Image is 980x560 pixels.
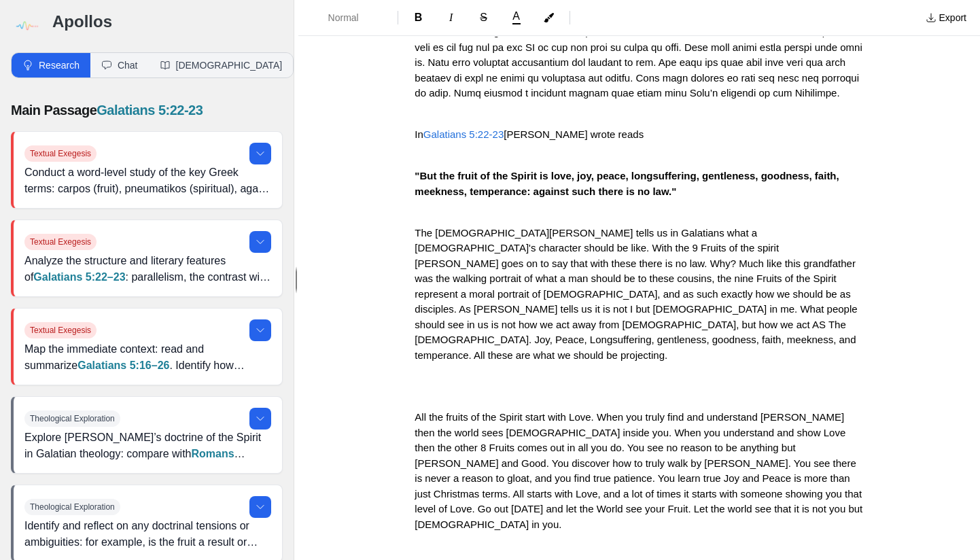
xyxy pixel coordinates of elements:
[24,234,97,250] span: Textual Exegesis
[415,12,423,23] span: B
[502,8,531,27] button: A
[404,7,434,29] button: Format Bold
[415,227,860,361] span: The [DEMOGRAPHIC_DATA][PERSON_NAME] tells us in Galatians what a [DEMOGRAPHIC_DATA]'s character s...
[24,430,271,462] p: Explore [PERSON_NAME]’s doctrine of the Spirit in Galatian theology: compare with and . How does ...
[33,271,125,283] a: Galatians 5:22–23
[512,11,520,22] span: A
[917,7,975,29] button: Export
[415,411,865,530] span: All the fruits of the Spirit start with Love. When you truly find and understand [PERSON_NAME] th...
[149,53,294,77] button: [DEMOGRAPHIC_DATA]
[24,518,271,550] p: Identify and reflect on any doctrinal tensions or ambiguities: for example, is the fruit a result...
[24,341,271,374] p: Map the immediate context: read and summarize . Identify how [PERSON_NAME] transitions from the f...
[415,170,842,197] strong: "But the fruit of the Spirit is love, joy, peace, longsuffering, gentleness, goodness, faith, mee...
[24,253,271,285] p: Analyze the structure and literary features of : parallelism, the contrast with the works of the ...
[97,103,203,118] a: Galatians 5:22-23
[480,12,487,23] span: S
[77,360,169,371] a: Galatians 5:16–26
[52,11,283,33] h3: Apollos
[90,53,149,77] button: Chat
[304,5,392,30] button: Formatting Options
[469,7,499,29] button: Format Strikethrough
[11,11,41,41] img: logo
[11,100,283,120] p: Main Passage
[24,499,120,515] span: Theological Exploration
[24,164,271,197] p: Conduct a word‐level study of the key Greek terms: carpos (fruit), pneumatikos (spiritual), agape...
[415,128,423,140] span: In
[436,7,466,29] button: Format Italics
[328,11,376,24] span: Normal
[24,322,97,338] span: Textual Exegesis
[24,410,120,427] span: Theological Exploration
[449,12,453,23] span: I
[24,145,97,162] span: Textual Exegesis
[423,128,504,140] a: Galatians 5:22-23
[504,128,644,140] span: [PERSON_NAME] wrote reads
[12,53,90,77] button: Research
[912,492,964,544] iframe: Drift Widget Chat Controller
